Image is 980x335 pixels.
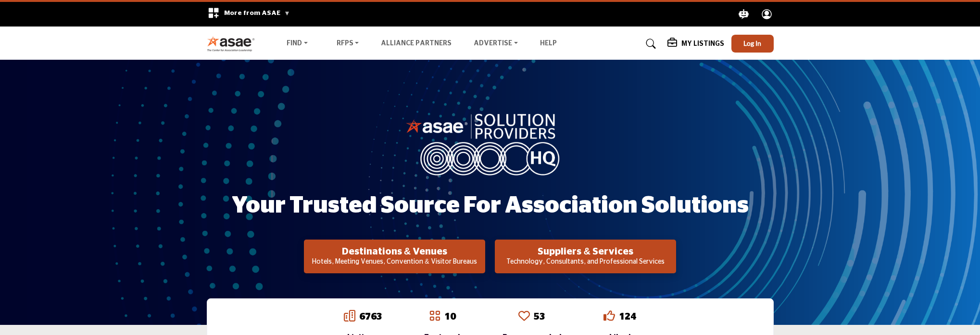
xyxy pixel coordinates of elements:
[681,40,724,48] h5: My Listings
[540,40,557,47] a: Help
[498,257,673,267] p: Technology, Consultants, and Professional Services
[232,191,749,221] h1: Your Trusted Source for Association Solutions
[304,240,485,273] button: Destinations & Venues Hotels, Meeting Venues, Convention & Visitor Bureaus
[359,312,382,322] a: 6763
[307,246,482,257] h2: Destinations & Venues
[603,310,615,322] i: Go to Liked
[406,111,574,175] img: image
[280,37,314,51] a: Find
[381,40,452,47] a: Alliance Partners
[444,312,456,322] a: 10
[429,310,440,323] a: Go to Featured
[619,312,636,322] a: 124
[330,37,366,51] a: RFPs
[467,37,525,51] a: Advertise
[743,39,761,47] span: Log In
[307,257,482,267] p: Hotels, Meeting Venues, Convention & Visitor Bureaus
[201,2,296,27] div: More from ASAE
[667,38,724,50] div: My Listings
[498,246,673,257] h2: Suppliers & Services
[207,36,260,52] img: Site Logo
[731,35,774,53] button: Log In
[534,312,545,322] a: 53
[495,240,676,273] button: Suppliers & Services Technology, Consultants, and Professional Services
[637,36,662,52] a: Search
[518,310,530,323] a: Go to Recommended
[224,10,290,16] span: More from ASAE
